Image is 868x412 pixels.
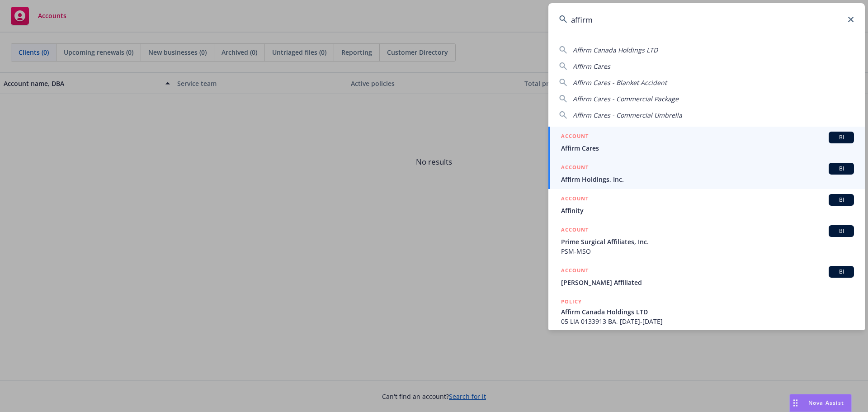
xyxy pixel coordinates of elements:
[561,297,582,306] h5: POLICY
[548,127,865,158] a: ACCOUNTBIAffirm Cares
[832,227,850,235] span: BI
[548,292,865,331] a: POLICYAffirm Canada Holdings LTD05 LIA 0133913 BA, [DATE]-[DATE]
[573,111,682,119] span: Affirm Cares - Commercial Umbrella
[561,246,854,256] span: PSM-MSO
[808,399,844,407] span: Nova Assist
[561,237,854,246] span: Prime Surgical Affiliates, Inc.
[548,3,865,36] input: Search...
[561,132,589,142] h5: ACCOUNT
[832,165,850,173] span: BI
[790,394,801,412] div: Drag to move
[561,163,589,174] h5: ACCOUNT
[561,206,854,215] span: Affinity
[561,307,854,317] span: Affirm Canada Holdings LTD
[832,196,850,204] span: BI
[832,133,850,142] span: BI
[561,266,589,277] h5: ACCOUNT
[573,95,679,103] span: Affirm Cares - Commercial Package
[561,143,854,153] span: Affirm Cares
[561,225,589,236] h5: ACCOUNT
[561,278,854,287] span: [PERSON_NAME] Affiliated
[548,261,865,292] a: ACCOUNTBI[PERSON_NAME] Affiliated
[548,158,865,189] a: ACCOUNTBIAffirm Holdings, Inc.
[561,317,854,326] span: 05 LIA 0133913 BA, [DATE]-[DATE]
[573,78,667,87] span: Affirm Cares - Blanket Accident
[573,46,658,54] span: Affirm Canada Holdings LTD
[561,194,589,205] h5: ACCOUNT
[832,268,850,276] span: BI
[789,394,852,412] button: Nova Assist
[548,220,865,261] a: ACCOUNTBIPrime Surgical Affiliates, Inc.PSM-MSO
[548,189,865,220] a: ACCOUNTBIAffinity
[561,175,854,184] span: Affirm Holdings, Inc.
[573,62,610,71] span: Affirm Cares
